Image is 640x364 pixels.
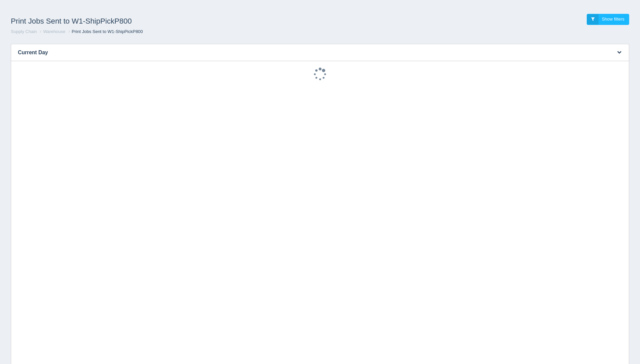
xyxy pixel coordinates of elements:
[43,29,65,34] a: Warehouse
[587,14,629,25] a: Show filters
[602,17,624,22] span: Show filters
[11,14,320,29] h1: Print Jobs Sent to W1-ShipPickP800
[11,29,37,34] a: Supply Chain
[11,44,608,61] h3: Current Day
[67,29,143,35] li: Print Jobs Sent to W1-ShipPickP800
